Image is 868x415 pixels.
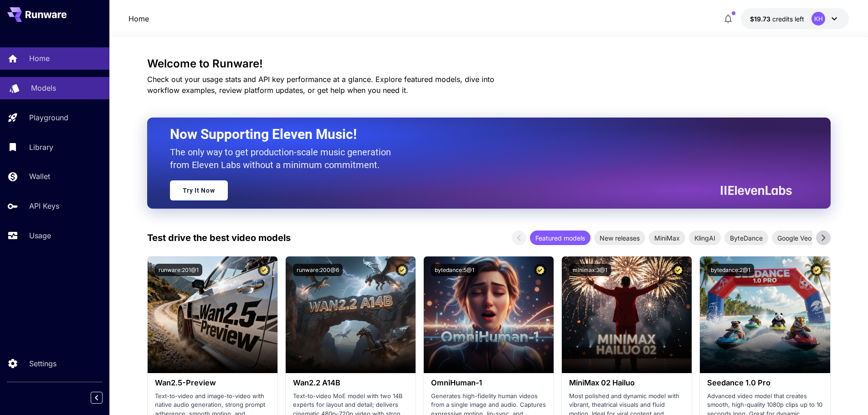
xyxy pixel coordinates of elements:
[534,264,546,276] button: Certified Model – Vetted for best performance and includes a commercial license.
[431,264,478,276] button: bytedance:5@1
[148,256,277,373] img: alt
[772,233,817,243] span: Google Veo
[530,233,591,243] span: Featured models
[569,264,611,276] button: minimax:3@1
[128,13,149,24] nav: breadcrumb
[707,379,822,387] h3: Seedance 1.0 Pro
[147,57,831,70] h3: Welcome to Runware!
[286,256,416,373] img: alt
[147,231,291,245] p: Test drive the best video models
[147,75,494,95] span: Check out your usage stats and API key performance at a glance. Explore featured models, dive int...
[594,231,645,245] div: New releases
[594,233,645,243] span: New releases
[811,264,823,276] button: Certified Model – Vetted for best performance and includes a commercial license.
[91,392,103,404] button: Collapse sidebar
[750,15,772,23] span: $19.73
[649,231,685,245] div: MiniMax
[29,171,50,182] p: Wallet
[29,142,53,153] p: Library
[293,264,343,276] button: runware:200@6
[772,231,817,245] div: Google Veo
[750,14,804,24] div: $19.73476
[170,146,398,171] p: The only way to get production-scale music generation from Eleven Labs without a minimum commitment.
[569,379,684,387] h3: MiniMax 02 Hailuo
[29,53,50,64] p: Home
[812,12,825,26] div: KH
[128,13,149,24] a: Home
[707,264,754,276] button: bytedance:2@1
[29,112,68,123] p: Playground
[689,231,721,245] div: KlingAI
[530,231,591,245] div: Featured models
[155,379,270,387] h3: Wan2.5-Preview
[29,200,59,211] p: API Keys
[170,126,785,143] h2: Now Supporting Eleven Music!
[424,256,554,373] img: alt
[649,233,685,243] span: MiniMax
[170,180,228,200] a: Try It Now
[772,15,804,23] span: credits left
[562,256,692,373] img: alt
[29,358,56,369] p: Settings
[29,230,51,241] p: Usage
[700,256,830,373] img: alt
[431,379,546,387] h3: OmniHuman‑1
[293,379,408,387] h3: Wan2.2 A14B
[31,82,56,93] p: Models
[672,264,684,276] button: Certified Model – Vetted for best performance and includes a commercial license.
[741,8,849,29] button: $19.73476KH
[258,264,270,276] button: Certified Model – Vetted for best performance and includes a commercial license.
[724,233,768,243] span: ByteDance
[724,231,768,245] div: ByteDance
[98,389,109,406] div: Collapse sidebar
[689,233,721,243] span: KlingAI
[396,264,408,276] button: Certified Model – Vetted for best performance and includes a commercial license.
[155,264,202,276] button: runware:201@1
